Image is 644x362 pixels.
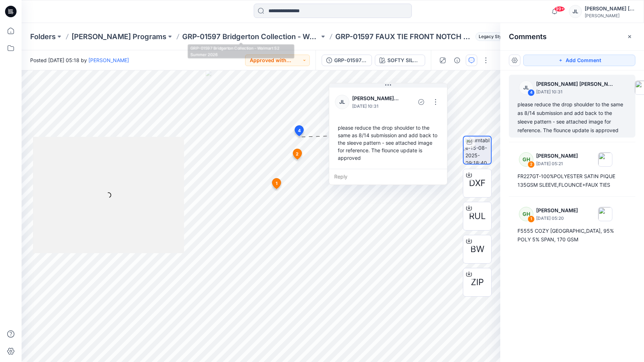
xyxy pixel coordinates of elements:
button: Details [451,55,463,66]
p: [PERSON_NAME] [PERSON_NAME] [352,94,400,103]
p: [DATE] 05:20 [536,215,578,222]
a: Folders [30,32,56,42]
div: 2 [528,161,535,168]
p: [DATE] 05:21 [536,160,578,167]
p: [PERSON_NAME] [536,206,578,215]
div: GH [519,207,533,221]
button: GRP-01597 FAUX TIE FRONT NOTCH SET_DEV_REV4 [322,55,372,66]
span: RUL [469,210,486,223]
button: SOFTY SILVER [375,55,425,66]
span: Posted [DATE] 05:18 by [30,56,129,64]
div: F5555 COZY [GEOGRAPHIC_DATA], 95% POLY 5% SPAN, 170 GSM [517,227,627,244]
div: FR227GT-100%POLYESTER SATIN PIQUE 135GSM SLEEVE,FLOUNCE+FAUX TIES [517,172,627,189]
div: GRP-01597 FAUX TIE FRONT NOTCH SET_DEV_REV4 [334,56,367,64]
span: 1 [276,180,277,187]
button: Legacy Style [473,32,509,42]
div: JL [335,95,349,109]
div: [PERSON_NAME] [585,13,635,18]
span: BW [470,243,484,256]
div: 4 [528,89,535,96]
span: 2 [296,151,299,157]
a: [PERSON_NAME] [88,57,129,63]
a: GRP-01597 Bridgerton Collection - Walmart S2 Summer 2026 [182,32,319,42]
div: please reduce the drop shoulder to the same as 8/14 submission and add back to the sleeve pattern... [517,100,627,135]
div: 1 [528,215,535,223]
span: 4 [298,127,301,134]
a: [PERSON_NAME] Programs [72,32,166,42]
p: [PERSON_NAME] [536,152,578,160]
div: SOFTY SILVER [387,56,420,64]
span: 99+ [554,6,565,12]
div: GH [519,152,533,167]
p: [DATE] 10:31 [536,88,615,96]
div: Reply [329,169,447,185]
div: please reduce the drop shoulder to the same as 8/14 submission and add back to the sleeve pattern... [335,121,441,164]
h2: Comments [509,32,547,41]
span: DXF [469,177,486,190]
div: JL [569,5,582,18]
p: [PERSON_NAME] [PERSON_NAME] [536,80,615,88]
button: Add Comment [523,55,635,66]
div: JL [519,80,533,95]
p: [DATE] 10:31 [352,103,400,110]
span: Legacy Style [475,32,509,41]
span: ZIP [471,276,484,289]
p: GRP-01597 FAUX TIE FRONT NOTCH SET_DEV_REV4 [335,32,473,42]
img: turntable-15-08-2025-09:18:40 [465,136,491,164]
div: [PERSON_NAME] [PERSON_NAME] [585,4,635,13]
